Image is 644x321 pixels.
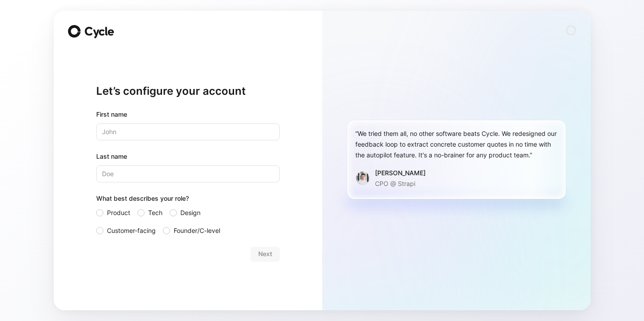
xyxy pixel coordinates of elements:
[96,109,280,120] div: First name
[96,84,280,98] h1: Let’s configure your account
[96,165,280,182] input: Doe
[355,128,558,160] div: “We tried them all, no other software beats Cycle. We redesigned our feedback loop to extract con...
[375,168,426,178] div: [PERSON_NAME]
[107,207,130,218] span: Product
[96,151,280,162] label: Last name
[96,193,280,207] div: What best describes your role?
[375,178,426,189] p: CPO @ Strapi
[107,225,156,236] span: Customer-facing
[96,123,280,140] input: John
[174,225,220,236] span: Founder/C-level
[180,207,200,218] span: Design
[148,207,162,218] span: Tech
